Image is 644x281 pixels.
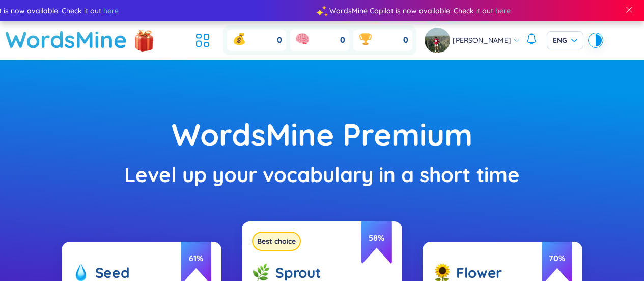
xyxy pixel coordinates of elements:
[252,232,301,251] div: Best choice
[483,5,498,16] span: here
[340,35,345,46] span: 0
[361,216,392,265] span: 58 %
[553,35,577,45] span: ENG
[134,26,154,57] img: flashSalesIcon.a7f4f837.png
[51,159,593,191] div: Level up your vocabulary in a short time
[5,21,127,58] a: WordsMine
[51,111,593,159] div: WordsMine Premium
[91,5,106,16] span: here
[277,35,282,46] span: 0
[403,35,408,46] span: 0
[425,28,453,53] a: avatar
[453,35,511,46] span: [PERSON_NAME]
[425,28,450,53] img: avatar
